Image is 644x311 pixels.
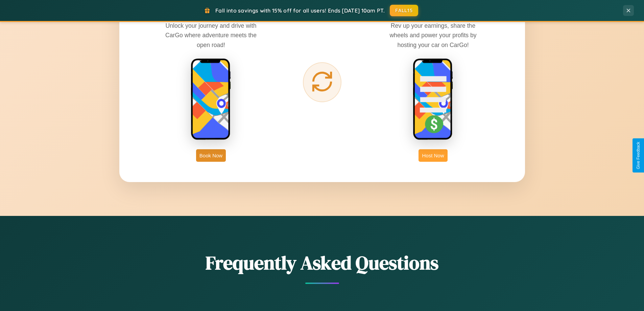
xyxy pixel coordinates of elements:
button: Host Now [419,149,447,162]
button: FALL15 [390,5,418,16]
button: Book Now [196,149,226,162]
p: Unlock your journey and drive with CarGo where adventure meets the open road! [160,21,262,49]
h2: Frequently Asked Questions [119,250,525,276]
div: Give Feedback [636,142,641,169]
span: Fall into savings with 15% off for all users! Ends [DATE] 10am PT. [215,7,385,14]
p: Rev up your earnings, share the wheels and power your profits by hosting your car on CarGo! [382,21,484,49]
img: rent phone [191,58,231,141]
img: host phone [413,58,453,141]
